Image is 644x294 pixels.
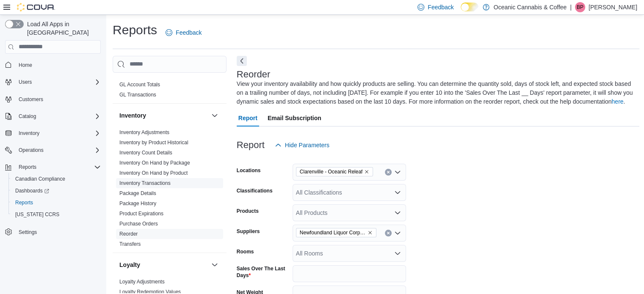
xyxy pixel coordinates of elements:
span: Washington CCRS [12,209,101,220]
h1: Reports [113,22,157,38]
a: Reports [12,198,36,208]
a: Package History [119,201,156,206]
label: Sales Over The Last Days [237,265,289,279]
span: BP [577,2,583,12]
span: Dashboards [15,187,49,194]
span: Inventory [19,130,39,137]
span: Product Expirations [119,210,163,217]
button: Customers [2,93,104,105]
span: Inventory On Hand by Package [119,159,190,166]
img: Cova [17,3,55,11]
span: Report [238,110,257,126]
a: Inventory Adjustments [119,129,169,135]
button: Users [15,77,35,87]
span: Home [19,62,32,69]
a: Inventory Count Details [119,150,172,156]
span: Operations [19,147,44,154]
span: Operations [15,145,101,155]
button: Next [237,56,247,66]
input: Dark Mode [461,3,478,11]
span: Canadian Compliance [15,176,65,182]
span: Users [15,77,101,87]
button: Catalog [2,110,104,122]
button: Loyalty [119,261,208,269]
button: Reports [2,161,104,173]
nav: Complex example [5,55,101,260]
a: GL Transactions [119,92,156,98]
button: Reports [15,162,40,172]
h3: Loyalty [119,261,140,269]
span: Inventory Transactions [119,180,171,187]
a: Loyalty Adjustments [119,279,165,285]
a: Reorder [119,231,138,237]
label: Suppliers [237,228,260,235]
span: Reports [15,162,101,172]
span: Package Details [119,190,156,197]
button: Inventory [2,127,104,139]
span: Load All Apps in [GEOGRAPHIC_DATA] [24,20,101,37]
div: Brooke Pynn [575,2,585,12]
button: Inventory [210,110,220,121]
a: Feedback [162,24,205,41]
span: Canadian Compliance [12,174,101,184]
span: Reports [12,198,101,208]
button: Remove Clarenville - Oceanic Releaf from selection in this group [364,169,369,174]
label: Rooms [237,248,254,255]
span: Catalog [15,111,101,121]
div: Finance [113,80,227,103]
h3: Inventory [119,111,146,120]
span: [US_STATE] CCRS [15,211,59,218]
a: here [611,98,623,105]
span: Inventory On Hand by Product [119,170,188,176]
span: Settings [19,229,37,236]
span: Settings [15,226,101,237]
a: Canadian Compliance [12,174,69,184]
a: Inventory Transactions [119,180,171,186]
button: Home [2,59,104,71]
button: Canadian Compliance [8,173,104,185]
span: Users [19,79,32,85]
button: Settings [2,225,104,238]
a: Inventory On Hand by Package [119,160,190,166]
button: Catalog [15,111,39,121]
span: Feedback [176,28,202,37]
button: Hide Parameters [271,137,333,154]
button: Operations [2,144,104,156]
h3: Reorder [237,69,270,80]
button: Open list of options [394,169,401,176]
span: Loyalty Adjustments [119,278,165,285]
a: Home [15,60,36,70]
span: Dashboards [12,186,101,196]
label: Locations [237,167,261,174]
label: Classifications [237,187,273,194]
button: Users [2,76,104,88]
span: Clarenville - Oceanic Releaf [300,168,363,176]
button: Clear input [385,169,392,176]
span: Inventory Adjustments [119,129,169,136]
span: GL Account Totals [119,81,160,88]
button: Inventory [119,111,208,120]
a: Customers [15,94,47,104]
button: Reports [8,197,104,209]
a: Inventory by Product Historical [119,140,188,146]
div: View your inventory availability and how quickly products are selling. You can determine the quan... [237,80,636,106]
span: Customers [15,94,101,104]
p: Oceanic Cannabis & Coffee [494,2,567,12]
button: Open list of options [394,189,401,196]
h3: Report [237,140,265,150]
a: Dashboards [12,186,53,196]
button: Operations [15,145,47,155]
button: Remove Newfoundland Liquor Corporation from selection in this group [368,230,373,235]
button: Inventory [15,128,43,138]
span: Purchase Orders [119,220,158,227]
a: Settings [15,227,40,237]
a: Product Expirations [119,211,163,217]
p: [PERSON_NAME] [589,2,637,12]
a: Inventory On Hand by Product [119,170,188,176]
a: GL Account Totals [119,82,160,88]
span: Feedback [428,3,453,11]
span: Newfoundland Liquor Corporation [300,228,366,237]
span: Inventory Count Details [119,149,172,156]
span: Reports [19,164,36,170]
